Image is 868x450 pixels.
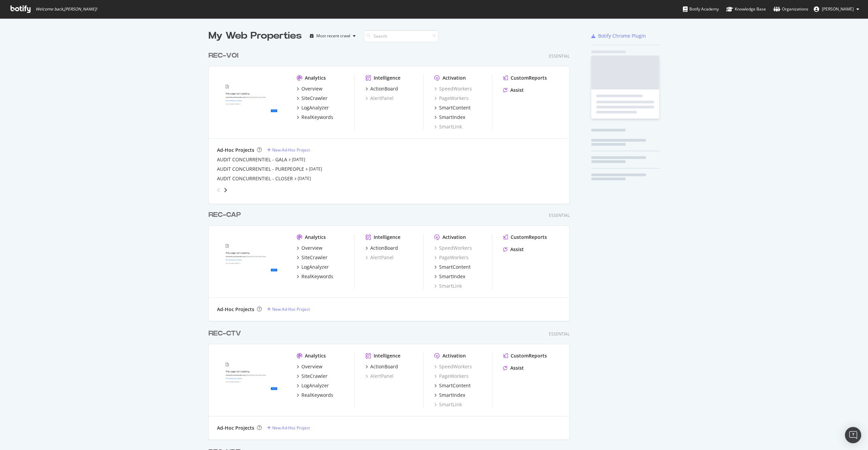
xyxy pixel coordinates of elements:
a: ActionBoard [366,363,398,370]
div: Intelligence [374,75,400,81]
a: SmartIndex [434,114,465,121]
div: RealKeywords [301,392,333,398]
a: New Ad-Hoc Project [267,425,310,431]
div: Overview [301,85,322,92]
a: SpeedWorkers [434,245,472,251]
a: AlertPanel [366,254,394,261]
a: SmartContent [434,104,471,111]
div: SmartIndex [439,114,465,121]
div: CustomReports [511,75,547,81]
div: My Web Properties [209,29,302,43]
div: New Ad-Hoc Project [272,147,310,153]
a: LogAnalyzer [297,104,329,111]
a: Overview [297,245,322,251]
div: ActionBoard [370,245,398,251]
a: [DATE] [292,157,305,162]
div: Organizations [773,6,808,13]
a: REC-CAP [209,210,243,220]
a: LogAnalyzer [297,264,329,270]
div: Botify Academy [683,6,719,13]
a: New Ad-Hoc Project [267,147,310,153]
a: REC-VOI [209,51,241,61]
div: ActionBoard [370,85,398,92]
span: Mael Montarou [822,6,854,12]
div: AlertPanel [366,95,394,102]
div: REC-CTV [209,329,241,339]
div: New Ad-Hoc Project [272,306,310,312]
a: New Ad-Hoc Project [267,306,310,312]
div: Knowledge Base [726,6,766,13]
div: Ad-Hoc Projects [217,425,254,431]
div: New Ad-Hoc Project [272,425,310,431]
a: RealKeywords [297,114,333,121]
div: Overview [301,245,322,251]
div: SiteCrawler [301,254,328,261]
div: CustomReports [511,352,547,359]
a: Assist [503,246,524,253]
div: Analytics [305,75,326,81]
div: CustomReports [511,234,547,241]
a: CustomReports [503,234,547,241]
a: AUDIT CONCURRENTIEL - CLOSER [217,175,293,182]
a: [DATE] [298,176,311,181]
a: Botify Chrome Plugin [591,33,646,39]
div: angle-left [214,185,223,196]
div: SiteCrawler [301,95,328,102]
div: REC-CAP [209,210,241,220]
div: Essential [549,212,570,218]
a: LogAnalyzer [297,382,329,389]
a: SmartIndex [434,273,465,280]
a: SmartLink [434,123,462,130]
div: Activation [442,352,466,359]
div: PageWorkers [434,95,469,102]
a: REC-CTV [209,329,244,339]
div: Most recent crawl [316,34,350,38]
a: PageWorkers [434,373,469,380]
div: ActionBoard [370,363,398,370]
div: RealKeywords [301,114,333,121]
div: SpeedWorkers [434,363,472,370]
a: SmartIndex [434,392,465,398]
div: LogAnalyzer [301,104,329,111]
div: Analytics [305,352,326,359]
a: RealKeywords [297,273,333,280]
div: SmartContent [439,104,471,111]
div: Ad-Hoc Projects [217,306,254,313]
div: Analytics [305,234,326,241]
div: LogAnalyzer [301,264,329,270]
a: SmartLink [434,401,462,408]
div: Intelligence [374,234,400,241]
a: Overview [297,363,322,370]
a: AlertPanel [366,373,394,380]
a: PageWorkers [434,254,469,261]
input: Search [364,30,438,42]
a: SmartLink [434,283,462,289]
a: [DATE] [309,166,322,172]
a: AUDIT CONCURRENTIEL - PUREPEOPLE [217,166,304,172]
div: SmartIndex [439,392,465,398]
a: SmartContent [434,264,471,270]
div: Intelligence [374,352,400,359]
div: Assist [510,365,524,371]
img: cesoirtv.com [217,352,286,407]
a: Assist [503,365,524,371]
img: capital.fr [217,234,286,289]
div: Overview [301,363,322,370]
div: Assist [510,87,524,94]
div: SmartContent [439,382,471,389]
span: Welcome back, [PERSON_NAME] ! [36,6,97,12]
a: SmartContent [434,382,471,389]
div: RealKeywords [301,273,333,280]
img: voici.fr [217,75,286,129]
div: Botify Chrome Plugin [598,33,646,39]
a: SiteCrawler [297,373,328,380]
a: CustomReports [503,352,547,359]
a: SiteCrawler [297,95,328,102]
